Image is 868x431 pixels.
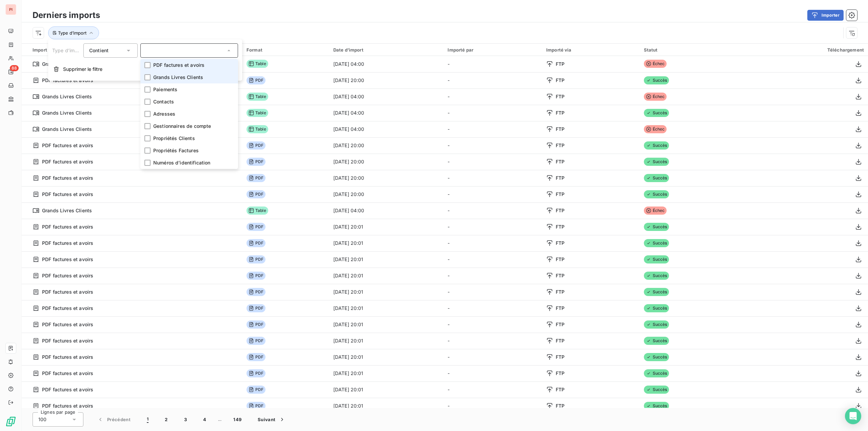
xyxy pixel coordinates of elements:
td: [DATE] 20:00 [329,137,444,154]
span: PDF [246,272,265,280]
span: Table [246,60,268,68]
img: Logo LeanPay [5,416,16,427]
span: Numéros d’identification [153,159,211,166]
td: [DATE] 04:00 [329,105,444,121]
span: Propriétés Clients [153,135,195,142]
td: [DATE] 20:00 [329,186,444,202]
span: Succès [644,320,669,329]
span: Succès [644,255,669,263]
td: [DATE] 20:01 [329,316,444,333]
td: - [443,235,542,251]
div: PI [5,4,16,15]
button: 4 [195,412,214,427]
span: PDF [246,190,265,198]
span: Contient [89,47,108,53]
span: PDF [246,288,265,296]
button: 149 [225,412,250,427]
td: - [443,170,542,186]
td: [DATE] 04:00 [329,121,444,137]
span: Adresses [153,111,175,117]
div: Date d’import [333,47,440,53]
div: Importé via [546,47,636,53]
span: Grands Livres Clients [153,74,203,81]
span: Grands Livres Clients [42,110,92,116]
td: - [443,349,542,365]
div: Format [246,47,325,53]
div: Open Intercom Messenger [845,408,861,424]
div: Importé par [448,47,538,53]
span: FTP [556,272,565,279]
span: PDF factures et avoirs [153,62,204,68]
span: PDF [246,304,265,312]
span: FTP [556,337,565,344]
span: Supprimer le filtre [63,66,102,73]
div: Import [33,47,238,53]
td: [DATE] 20:01 [329,235,444,251]
td: [DATE] 04:00 [329,202,444,219]
span: PDF factures et avoirs [42,337,93,344]
span: FTP [556,240,565,247]
span: PDF factures et avoirs [42,240,93,247]
h3: Derniers imports [33,9,100,21]
span: PDF factures et avoirs [42,223,93,230]
span: PDF [246,386,265,394]
td: [DATE] 20:01 [329,365,444,381]
td: - [443,333,542,349]
span: Grands Livres Clients [42,93,92,100]
span: 88 [10,65,19,71]
button: Importer [807,10,844,21]
span: Succès [644,109,669,117]
span: PDF factures et avoirs [42,272,93,279]
span: PDF factures et avoirs [42,158,93,165]
span: FTP [556,305,565,312]
td: - [443,251,542,268]
span: PDF factures et avoirs [42,256,93,263]
span: Type d’import [58,30,86,36]
span: FTP [556,354,565,360]
td: [DATE] 20:00 [329,154,444,170]
td: [DATE] 04:00 [329,56,444,72]
span: FTP [556,207,565,214]
td: - [443,202,542,219]
span: FTP [556,191,565,198]
td: [DATE] 20:01 [329,333,444,349]
td: [DATE] 20:01 [329,398,444,414]
span: Gestionnaires de compte [153,123,211,130]
span: Succès [644,223,669,231]
span: PDF [246,255,265,263]
td: - [443,72,542,89]
td: - [443,268,542,284]
td: - [443,365,542,381]
td: - [443,381,542,398]
span: PDF factures et avoirs [42,175,93,181]
td: [DATE] 20:01 [329,219,444,235]
span: Table [246,93,268,101]
span: FTP [556,126,565,133]
span: FTP [556,175,565,181]
span: Succès [644,402,669,410]
button: 3 [176,412,195,427]
div: Statut [644,47,733,53]
span: Échec [644,125,667,133]
span: Grands Livres Clients [42,61,92,67]
td: - [443,398,542,414]
span: Grands Livres Clients [42,126,92,133]
span: PDF factures et avoirs [42,77,93,84]
span: FTP [556,142,565,149]
span: FTP [556,386,565,393]
td: [DATE] 20:01 [329,251,444,268]
span: Succès [644,386,669,394]
td: - [443,284,542,300]
td: [DATE] 20:01 [329,349,444,365]
span: FTP [556,289,565,295]
span: 1 [147,416,149,423]
td: [DATE] 20:01 [329,268,444,284]
td: - [443,186,542,202]
span: Succès [644,288,669,296]
span: FTP [556,223,565,230]
span: Succès [644,353,669,361]
span: Échec [644,60,667,68]
span: Échec [644,93,667,101]
span: … [214,414,225,425]
span: FTP [556,321,565,328]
